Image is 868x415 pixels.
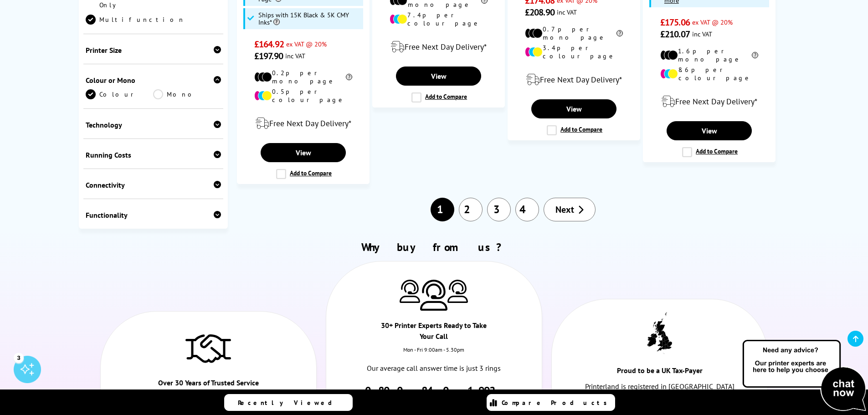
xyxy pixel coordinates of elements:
[515,198,539,221] a: 4
[487,198,511,221] a: 3
[682,147,738,157] label: Add to Compare
[547,125,602,135] label: Add to Compare
[326,346,542,362] div: Mon - Fri 9:00am - 5.30pm
[396,67,481,86] a: View
[365,384,503,398] a: 0800 840 1992
[667,121,751,140] a: View
[285,51,305,60] span: inc VAT
[359,362,509,374] p: Our average call answer time is just 3 rings
[544,198,596,221] a: Next
[660,28,690,40] span: £210.07
[740,338,868,413] img: Open Live Chat window
[647,312,672,354] img: UK tax payer
[502,399,612,407] span: Compare Products
[400,280,420,303] img: Printer Experts
[447,280,468,303] img: Printer Experts
[557,8,577,16] span: inc VAT
[224,394,353,411] a: Recently Viewed
[525,25,623,41] li: 0.7p per mono page
[254,50,283,62] span: £197.90
[86,120,221,129] div: Technology
[692,30,712,38] span: inc VAT
[14,353,24,363] div: 3
[525,44,623,60] li: 3.4p per colour page
[660,66,758,82] li: 8.6p per colour page
[525,6,555,18] span: £208.90
[86,89,154,99] a: Colour
[86,210,221,220] div: Functionality
[86,180,221,190] div: Connectivity
[692,18,733,26] span: ex VAT @ 20%
[86,76,221,85] div: Colour or Mono
[242,111,365,136] div: modal_delivery
[377,34,500,60] div: modal_delivery
[660,16,690,28] span: £175.06
[380,320,488,346] div: 30+ Printer Experts Ready to Take Your Call
[606,365,714,380] div: Proud to be a UK Tax-Payer
[254,38,284,50] span: £164.92
[261,143,345,162] a: View
[86,15,185,25] a: Multifunction
[531,99,616,118] a: View
[154,377,262,393] div: Over 30 Years of Trusted Service
[254,69,352,85] li: 0.2p per mono page
[254,87,352,104] li: 0.5p per colour page
[411,92,467,102] label: Add to Compare
[513,67,635,92] div: modal_delivery
[660,47,758,63] li: 1.6p per mono page
[153,89,221,99] a: Mono
[276,169,332,179] label: Add to Compare
[258,11,361,26] span: Ships with 15K Black & 5K CMY Inks*
[286,40,327,48] span: ex VAT @ 20%
[420,280,447,311] img: Printer Experts
[487,394,615,411] a: Compare Products
[86,46,221,55] div: Printer Size
[185,330,231,366] img: Trusted Service
[96,240,773,254] h2: Why buy from us?
[648,89,770,114] div: modal_delivery
[238,399,341,407] span: Recently Viewed
[555,204,574,215] span: Next
[390,11,488,27] li: 7.4p per colour page
[86,150,221,159] div: Running Costs
[459,198,483,221] a: 2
